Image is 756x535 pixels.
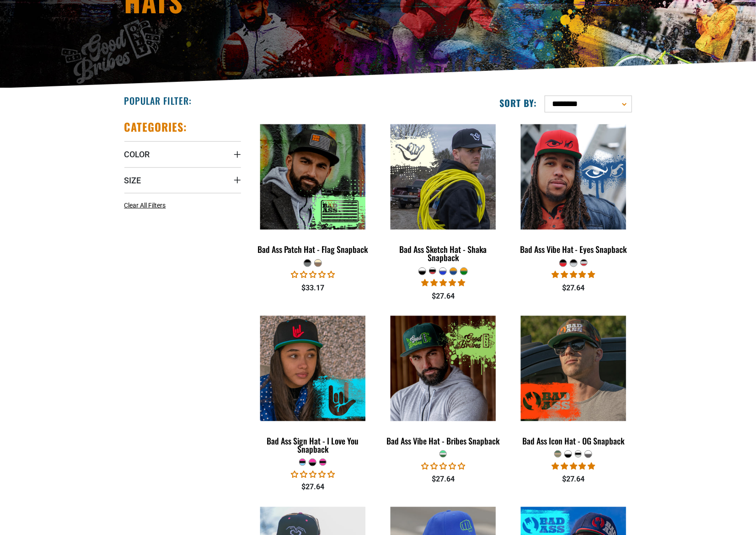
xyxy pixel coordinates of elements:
div: $27.64 [385,291,501,302]
div: Bad Ass Vibe Hat - Bribes Snapback [385,437,501,445]
span: 0.00 stars [291,470,335,479]
span: 0.00 stars [421,462,465,471]
div: $27.64 [385,474,501,485]
a: green camo Bad Ass Icon Hat - OG Snapback [515,311,632,450]
img: Red [516,124,631,230]
img: black [386,124,501,230]
div: Bad Ass Sketch Hat - Shaka Snapback [385,245,501,262]
a: Spruce Bad Ass Vibe Hat - Bribes Snapback [385,311,501,450]
label: Sort by: [500,97,537,109]
a: Clear All Filters [124,201,170,210]
div: Bad Ass Patch Hat - Flag Snapback [255,245,371,253]
img: black / teal [255,316,370,421]
span: 5.00 stars [552,462,595,471]
span: 0.00 stars [291,270,335,279]
div: $27.64 [515,283,632,294]
summary: Color [124,141,241,167]
span: Color [124,149,150,160]
img: multicam black [255,124,370,230]
a: Red Bad Ass Vibe Hat - Eyes Snapback [515,120,632,259]
span: Clear All Filters [124,202,166,209]
a: multicam black Bad Ass Patch Hat - Flag Snapback [255,120,371,259]
h2: Categories: [124,120,188,134]
div: $27.64 [255,482,371,493]
img: Spruce [386,316,501,421]
summary: Size [124,167,241,193]
a: black Bad Ass Sketch Hat - Shaka Snapback [385,120,501,267]
img: green camo [516,316,631,421]
h2: Popular Filter: [124,95,192,107]
div: $33.17 [255,283,371,294]
div: Bad Ass Vibe Hat - Eyes Snapback [515,245,632,253]
div: Bad Ass Icon Hat - OG Snapback [515,437,632,445]
a: black / teal Bad Ass Sign Hat - I Love You Snapback [255,311,371,459]
span: 5.00 stars [421,278,465,287]
div: $27.64 [515,474,632,485]
div: Bad Ass Sign Hat - I Love You Snapback [255,437,371,453]
span: Size [124,175,141,186]
span: 5.00 stars [552,270,595,279]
